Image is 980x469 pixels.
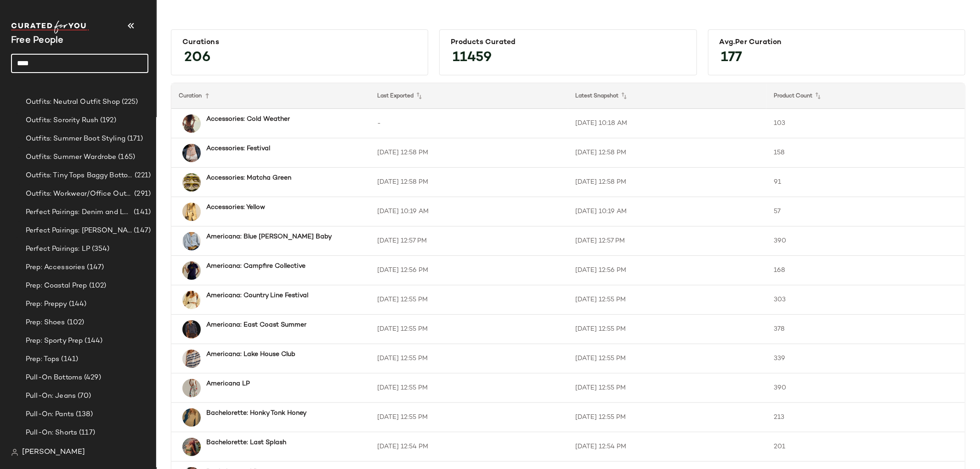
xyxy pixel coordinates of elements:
b: Americana: Country Line Festival [206,291,308,300]
span: (291) [132,189,151,199]
span: (354) [90,244,110,254]
td: 57 [766,197,965,226]
td: [DATE] 10:18 AM [568,109,767,138]
td: 303 [766,285,965,315]
td: 378 [766,315,965,344]
span: Current Company Name [11,36,64,45]
b: Americana: Blue [PERSON_NAME] Baby [206,232,332,242]
td: [DATE] 12:58 PM [568,168,767,197]
span: Perfect Pairings: LP [26,244,90,254]
div: Products Curated [451,38,685,47]
td: - [370,109,568,138]
span: Pull-On: Shorts [26,428,77,438]
td: [DATE] 12:55 PM [568,285,767,315]
td: [DATE] 12:58 PM [370,138,568,168]
span: 206 [175,41,220,74]
b: Americana: East Coast Summer [206,320,306,330]
b: Americana: Lake House Club [206,350,295,359]
td: [DATE] 10:19 AM [568,197,767,226]
span: (429) [82,373,101,383]
span: (138) [74,409,93,420]
span: (141) [59,354,78,365]
span: Outfits: Sorority Rush [26,115,98,126]
div: Curations [182,38,417,47]
span: Pull-On: Pants [26,409,74,420]
span: (225) [120,97,138,107]
th: Last Exported [370,83,568,109]
td: [DATE] 12:55 PM [370,285,568,315]
span: Outfits: Workwear/Office Outfits [26,189,132,199]
span: [PERSON_NAME] [22,447,85,458]
b: Accessories: Yellow [206,203,265,212]
b: Americana: Campfire Collective [206,261,306,271]
th: Curation [171,83,370,109]
td: [DATE] 12:55 PM [568,373,767,403]
span: 177 [712,41,752,74]
td: [DATE] 12:56 PM [370,256,568,285]
th: Product Count [766,83,965,109]
span: (192) [98,115,116,126]
span: (147) [85,262,104,273]
img: cfy_white_logo.C9jOOHJF.svg [11,21,89,34]
td: [DATE] 12:58 PM [370,168,568,197]
td: [DATE] 12:55 PM [370,344,568,373]
div: Avg.per Curation [719,38,954,47]
td: 201 [766,432,965,462]
td: [DATE] 12:55 PM [568,344,767,373]
td: [DATE] 12:55 PM [370,403,568,432]
td: 339 [766,344,965,373]
span: Outfits: Summer Boot Styling [26,134,125,144]
td: 168 [766,256,965,285]
span: (144) [67,299,87,310]
span: Prep: Shoes [26,317,65,328]
span: (147) [132,226,151,236]
b: Bachelorette: Last Splash [206,438,286,447]
span: (171) [125,134,143,144]
td: [DATE] 12:54 PM [568,432,767,462]
td: [DATE] 12:58 PM [568,138,767,168]
span: Perfect Pairings: [PERSON_NAME] and Boots [26,226,132,236]
td: 390 [766,226,965,256]
td: [DATE] 12:56 PM [568,256,767,285]
span: (141) [132,207,151,218]
span: Prep: Preppy [26,299,67,310]
span: Prep: Accessories [26,262,85,273]
b: Americana LP [206,379,250,389]
b: Accessories: Cold Weather [206,114,290,124]
span: 11459 [443,41,501,74]
span: (221) [133,170,151,181]
span: Prep: Sporty Prep [26,336,83,346]
span: (102) [65,317,85,328]
td: 213 [766,403,965,432]
td: 103 [766,109,965,138]
span: Perfect Pairings: Denim and Lace [26,207,132,218]
span: Prep: Coastal Prep [26,281,87,291]
span: Pull-On Bottoms [26,373,82,383]
span: Pull-On: Jeans [26,391,76,401]
td: 390 [766,373,965,403]
td: [DATE] 12:55 PM [370,373,568,403]
td: [DATE] 12:55 PM [568,315,767,344]
th: Latest Snapshot [568,83,767,109]
span: (144) [83,336,102,346]
td: [DATE] 12:54 PM [370,432,568,462]
span: Outfits: Tiny Tops Baggy Bottoms [26,170,133,181]
span: Outfits: Neutral Outfit Shop [26,97,120,107]
span: Outfits: Summer Wardrobe [26,152,116,163]
td: 158 [766,138,965,168]
b: Accessories: Matcha Green [206,173,291,183]
td: [DATE] 12:55 PM [370,315,568,344]
b: Accessories: Festival [206,144,270,153]
td: 91 [766,168,965,197]
span: (117) [77,428,95,438]
td: [DATE] 12:55 PM [568,403,767,432]
td: [DATE] 12:57 PM [370,226,568,256]
span: Prep: Tops [26,354,59,365]
span: (165) [116,152,135,163]
td: [DATE] 12:57 PM [568,226,767,256]
td: [DATE] 10:19 AM [370,197,568,226]
b: Bachelorette: Honky Tonk Honey [206,408,306,418]
span: (70) [76,391,91,401]
span: (102) [87,281,107,291]
img: svg%3e [11,449,18,456]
